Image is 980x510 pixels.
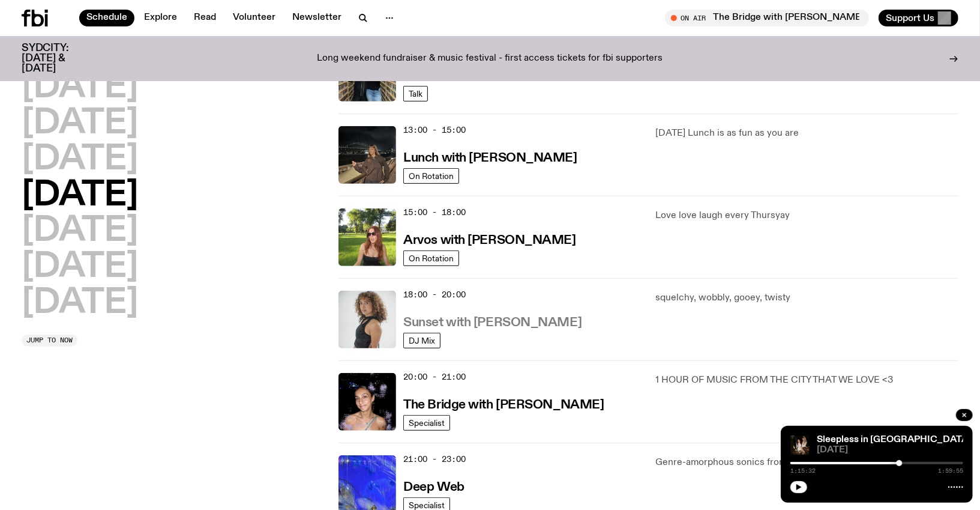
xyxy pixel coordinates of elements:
a: Sunset with [PERSON_NAME] [403,314,582,329]
h3: Deep Web [403,481,464,494]
a: Talk [403,86,428,102]
p: 1 HOUR OF MUSIC FROM THE CITY THAT WE LOVE <3 [656,373,958,387]
span: 21:00 - 23:00 [403,454,466,465]
a: DJ Mix [403,333,440,348]
a: Read [187,10,223,26]
p: Genre-amorphous sonics from the cyberdepths [656,455,958,470]
a: On Rotation [403,168,459,184]
button: Support Us [879,10,958,26]
button: [DATE] [22,214,138,248]
span: 20:00 - 21:00 [403,371,466,383]
a: Schedule [79,10,134,26]
span: DJ Mix [409,336,435,345]
a: Volunteer [226,10,283,26]
span: [DATE] [817,446,963,455]
span: Support Us [886,13,934,23]
a: Specialist [403,415,450,431]
span: Jump to now [26,337,73,344]
span: 1:59:55 [938,468,963,474]
img: Marcus Whale is on the left, bent to his knees and arching back with a gleeful look his face He i... [790,436,810,455]
button: [DATE] [22,179,138,213]
h3: Arvos with [PERSON_NAME] [403,234,576,247]
h3: The Bridge with [PERSON_NAME] [403,399,604,411]
button: [DATE] [22,71,138,105]
button: [DATE] [22,107,138,141]
h3: Lunch with [PERSON_NAME] [403,152,577,165]
span: 18:00 - 20:00 [403,289,466,300]
p: squelchy, wobbly, gooey, twisty [656,291,958,305]
span: Talk [409,89,422,98]
a: Explore [137,10,184,26]
span: 1:15:32 [790,468,816,474]
span: On Rotation [409,253,454,263]
a: On Rotation [403,250,459,266]
button: On AirThe Bridge with [PERSON_NAME] [665,10,869,26]
img: Izzy Page stands above looking down at Opera Bar. She poses in front of the Harbour Bridge in the... [338,126,396,184]
p: [DATE] Lunch is as fun as you are [656,126,958,141]
span: On Rotation [409,171,454,180]
a: Arvos with [PERSON_NAME] [403,232,576,247]
span: Specialist [409,500,445,509]
a: Sleepless in [GEOGRAPHIC_DATA] [817,435,971,445]
img: Tangela looks past her left shoulder into the camera with an inquisitive look. She is wearing a s... [338,291,396,348]
p: Long weekend fundraiser & music festival - first access tickets for fbi supporters [317,53,663,64]
h3: Sunset with [PERSON_NAME] [403,317,582,329]
a: The Bridge with [PERSON_NAME] [403,396,604,411]
a: Newsletter [285,10,349,26]
span: 13:00 - 15:00 [403,124,466,136]
button: [DATE] [22,287,138,320]
button: [DATE] [22,143,138,177]
a: Deep Web [403,479,464,494]
h3: SYDCITY: [DATE] & [DATE] [22,43,98,74]
button: [DATE] [22,250,138,284]
span: Specialist [409,418,445,427]
span: 15:00 - 18:00 [403,207,466,218]
p: Love love laugh every Thursyay [656,208,958,223]
a: Lunch with [PERSON_NAME] [403,150,577,165]
img: Lizzie Bowles is sitting in a bright green field of grass, with dark sunglasses and a black top. ... [338,208,396,266]
button: Jump to now [22,335,77,347]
